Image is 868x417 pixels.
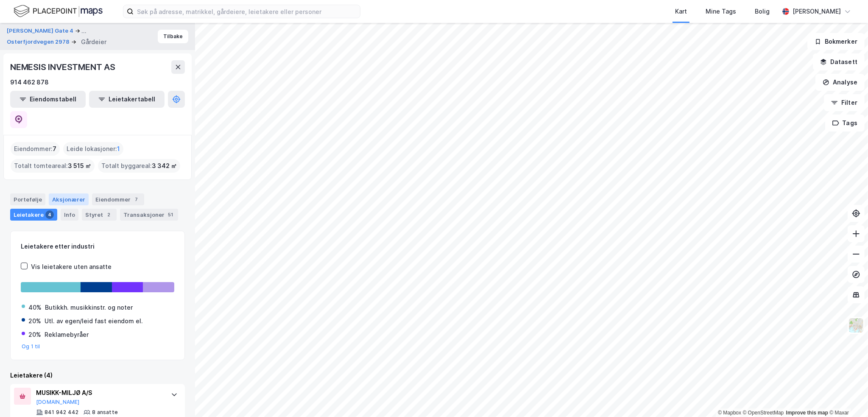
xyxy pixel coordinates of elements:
[826,376,868,417] iframe: Chat Widget
[824,94,865,111] button: Filter
[92,409,118,416] div: 8 ansatte
[786,410,828,416] a: Improve this map
[813,53,865,70] button: Datasett
[675,6,687,17] div: Kart
[92,193,144,205] div: Eiendommer
[45,409,78,416] div: 841 942 442
[7,38,71,46] button: Osterfjordvegen 2978
[28,316,41,326] div: 20%
[158,30,188,43] button: Tilbake
[826,376,868,417] div: Kontrollprogram for chat
[10,60,117,74] div: NEMESIS INVESTMENT AS
[82,209,117,221] div: Styret
[105,210,113,219] div: 2
[14,4,103,19] img: logo.f888ab2527a4732fd821a326f86c7f29.svg
[132,195,141,204] div: 7
[10,209,57,221] div: Leietakere
[31,262,112,272] div: Vis leietakere uten ansatte
[120,209,178,221] div: Transaksjoner
[45,210,54,219] div: 4
[166,210,175,219] div: 51
[36,399,80,406] button: [DOMAIN_NAME]
[36,388,162,398] div: MUSIKK-MILJØ A/S
[53,144,56,154] span: 7
[743,410,784,416] a: OpenStreetMap
[63,142,123,156] div: Leide lokasjoner :
[807,33,865,50] button: Bokmerker
[10,77,49,87] div: 914 462 878
[10,91,86,108] button: Eiendomstabell
[825,115,865,132] button: Tags
[98,159,180,173] div: Totalt byggareal :
[22,343,40,350] button: Og 1 til
[10,193,45,205] div: Portefølje
[706,6,736,17] div: Mine Tags
[28,302,42,313] div: 40%
[81,26,87,36] div: ...
[45,316,143,326] div: Utl. av egen/leid fast eiendom el.
[49,193,89,205] div: Aksjonærer
[152,161,177,171] span: 3 342 ㎡
[815,74,865,91] button: Analyse
[28,330,41,340] div: 20%
[10,370,185,381] div: Leietakere (4)
[45,302,133,313] div: Butikkh. musikkinstr. og noter
[11,142,60,156] div: Eiendommer :
[11,159,95,173] div: Totalt tomteareal :
[21,241,174,252] div: Leietakere etter industri
[61,209,78,221] div: Info
[7,26,75,36] button: [PERSON_NAME] Gate 4
[134,5,360,18] input: Søk på adresse, matrikkel, gårdeiere, leietakere eller personer
[848,317,864,333] img: Z
[117,144,120,154] span: 1
[81,37,106,47] div: Gårdeier
[89,91,165,108] button: Leietakertabell
[718,410,741,416] a: Mapbox
[755,6,770,17] div: Bolig
[793,6,841,17] div: [PERSON_NAME]
[45,330,89,340] div: Reklamebyråer
[68,161,91,171] span: 3 515 ㎡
